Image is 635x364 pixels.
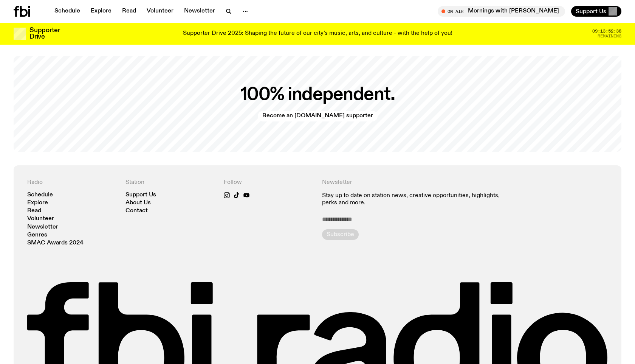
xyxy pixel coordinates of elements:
p: Stay up to date on station news, creative opportunities, highlights, perks and more. [322,192,510,207]
h4: Radio [27,179,116,186]
a: About Us [125,200,151,206]
a: Volunteer [27,216,54,222]
a: Explore [27,200,48,206]
a: SMAC Awards 2024 [27,240,84,246]
button: On AirMornings with [PERSON_NAME] [438,6,565,17]
span: Remaining [598,34,621,38]
a: Contact [125,208,148,214]
h4: Follow [224,179,313,186]
a: Newsletter [180,6,220,17]
a: Explore [86,6,116,17]
p: Supporter Drive 2025: Shaping the future of our city’s music, arts, and culture - with the help o... [183,30,452,37]
span: Support Us [576,8,606,15]
a: Read [118,6,141,17]
a: Volunteer [142,6,178,17]
span: 09:13:52:38 [592,29,621,33]
h3: Supporter Drive [29,27,60,40]
a: Read [27,208,41,214]
a: Genres [27,232,47,238]
button: Subscribe [322,229,359,240]
a: Become an [DOMAIN_NAME] supporter [258,111,378,121]
a: Schedule [50,6,85,17]
h4: Station [125,179,215,186]
a: Newsletter [27,224,58,230]
h4: Newsletter [322,179,510,186]
a: Schedule [27,192,53,198]
a: Support Us [125,192,156,198]
button: Support Us [571,6,621,17]
h2: 100% independent. [240,86,395,103]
